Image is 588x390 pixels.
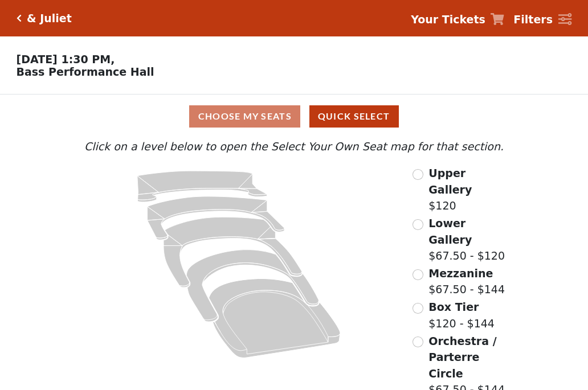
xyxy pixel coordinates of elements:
[17,14,22,22] a: Click here to go back to filters
[148,196,285,240] path: Lower Gallery - Seats Available: 80
[428,301,479,313] span: Box Tier
[428,165,507,214] label: $120
[209,279,341,358] path: Orchestra / Parterre Circle - Seats Available: 34
[428,217,472,246] span: Lower Gallery
[81,138,507,155] p: Click on a level below to open the Select Your Own Seat map for that section.
[137,171,267,202] path: Upper Gallery - Seats Available: 158
[513,13,553,26] strong: Filters
[411,13,485,26] strong: Your Tickets
[428,267,493,280] span: Mezzanine
[428,299,495,331] label: $120 - $144
[428,335,496,380] span: Orchestra / Parterre Circle
[428,167,472,196] span: Upper Gallery
[411,11,504,28] a: Your Tickets
[27,12,72,25] h5: & Juliet
[428,215,507,264] label: $67.50 - $120
[428,265,505,298] label: $67.50 - $144
[513,11,571,28] a: Filters
[309,105,399,128] button: Quick Select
